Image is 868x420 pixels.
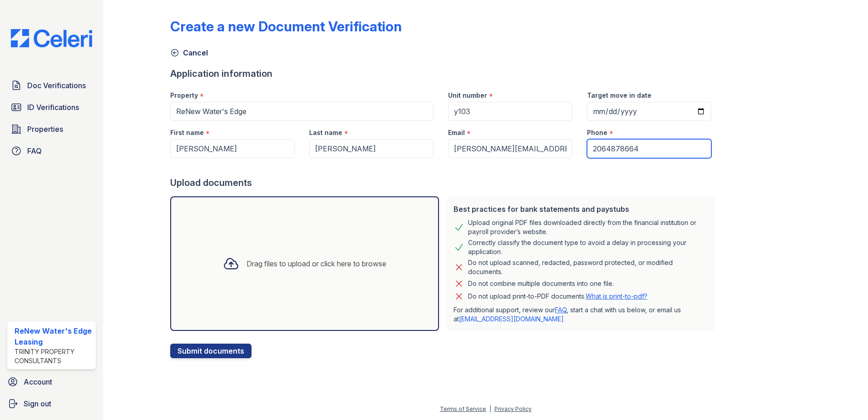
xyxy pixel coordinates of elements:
[7,98,96,116] a: ID Verifications
[24,398,51,409] span: Sign out
[170,91,198,100] label: Property
[555,306,567,314] a: FAQ
[170,18,402,35] div: Create a new Document Verification
[454,305,708,324] p: For additional support, review our , start a chat with us below, or email us at
[494,405,532,412] a: Privacy Policy
[586,292,647,300] a: What is print-to-pdf?
[587,128,607,137] label: Phone
[468,292,647,301] p: Do not upload print-to-PDF documents.
[15,325,92,347] div: ReNew Water's Edge Leasing
[309,128,342,137] label: Last name
[448,128,465,137] label: Email
[587,91,651,100] label: Target move in date
[7,76,96,95] a: Doc Verifications
[4,395,99,413] a: Sign out
[170,67,719,80] div: Application information
[27,80,86,91] span: Doc Verifications
[24,376,52,387] span: Account
[247,258,386,269] div: Drag files to upload or click here to browse
[27,145,42,156] span: FAQ
[27,124,63,135] span: Properties
[4,29,99,47] img: CE_Logo_Blue-a8612792a0a2168367f1c8372b55b34899dd931a85d93a1a3d3e32e68fde9ad4.png
[468,238,708,256] div: Correctly classify the document type to avoid a delay in processing your application.
[7,120,96,138] a: Properties
[170,176,719,189] div: Upload documents
[170,47,208,58] a: Cancel
[454,204,708,215] div: Best practices for bank statements and paystubs
[459,315,564,323] a: [EMAIL_ADDRESS][DOMAIN_NAME]
[4,373,99,391] a: Account
[170,344,252,358] button: Submit documents
[468,218,708,236] div: Upload original PDF files downloaded directly from the financial institution or payroll provider’...
[489,405,491,412] div: |
[27,102,79,113] span: ID Verifications
[15,347,92,365] div: Trinity Property Consultants
[468,278,614,289] div: Do not combine multiple documents into one file.
[170,128,204,137] label: First name
[7,142,96,160] a: FAQ
[440,405,486,412] a: Terms of Service
[448,91,487,100] label: Unit number
[468,258,708,276] div: Do not upload scanned, redacted, password protected, or modified documents.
